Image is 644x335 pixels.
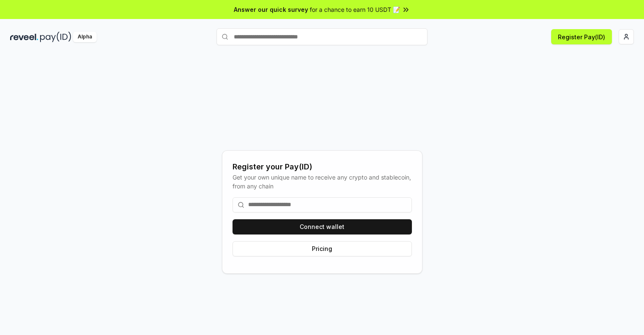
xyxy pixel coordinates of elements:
span: Answer our quick survey [234,5,308,14]
div: Alpha [73,32,97,42]
button: Register Pay(ID) [551,29,612,44]
span: for a chance to earn 10 USDT 📝 [310,5,400,14]
img: pay_id [40,32,71,42]
img: reveel_dark [10,32,38,42]
button: Connect wallet [233,219,412,234]
button: Pricing [233,241,412,256]
div: Register your Pay(ID) [233,161,412,173]
div: Get your own unique name to receive any crypto and stablecoin, from any chain [233,173,412,191]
